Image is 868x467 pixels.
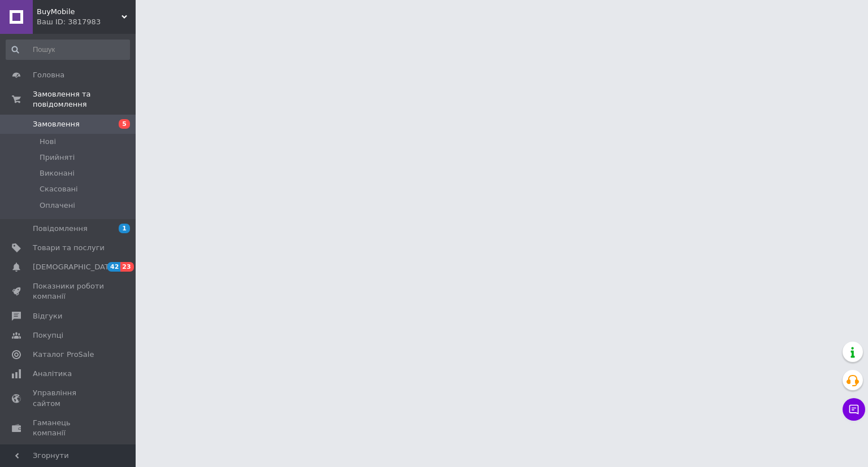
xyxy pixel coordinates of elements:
[40,137,56,147] span: Нові
[119,224,130,233] span: 1
[40,168,75,178] span: Виконані
[6,40,130,60] input: Пошук
[33,262,116,272] span: [DEMOGRAPHIC_DATA]
[37,7,121,17] span: BuyMobile
[107,262,120,272] span: 42
[33,350,94,360] span: Каталог ProSale
[37,17,136,27] div: Ваш ID: 3817983
[33,224,88,234] span: Повідомлення
[33,388,105,408] span: Управління сайтом
[40,200,75,211] span: Оплачені
[33,89,136,110] span: Замовлення та повідомлення
[843,398,865,421] button: Чат з покупцем
[33,119,80,129] span: Замовлення
[33,243,105,253] span: Товари та послуги
[119,119,130,129] span: 5
[40,152,75,163] span: Прийняті
[33,70,64,80] span: Головна
[40,184,78,194] span: Скасовані
[33,369,72,379] span: Аналітика
[33,311,62,321] span: Відгуки
[33,418,105,438] span: Гаманець компанії
[120,262,133,272] span: 23
[33,281,105,302] span: Показники роботи компанії
[33,330,63,341] span: Покупці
